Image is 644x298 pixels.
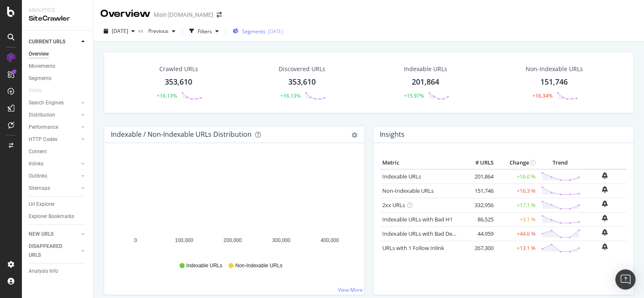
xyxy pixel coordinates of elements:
[538,157,582,169] th: Trend
[165,77,192,88] div: 353,610
[29,160,79,168] a: Inlinks
[338,286,363,293] a: View More
[496,241,538,255] td: +13.1 %
[602,243,608,250] div: bell-plus
[29,242,71,260] div: DISAPPEARED URLS
[462,241,496,255] td: 267,300
[186,24,222,38] button: Filters
[134,237,137,243] text: 0
[186,262,222,269] span: Indexable URLs
[29,86,50,95] a: Visits
[157,92,177,99] div: +16.13%
[29,242,79,260] a: DISAPPEARED URLS
[462,212,496,226] td: 86,525
[279,65,325,73] div: Discovered URLs
[404,92,424,99] div: +15.97%
[496,184,538,198] td: +16.3 %
[29,267,87,276] a: Analysis Info
[382,244,444,252] a: URLs with 1 Follow Inlink
[382,187,434,194] a: Non-Indexable URLs
[380,129,405,140] h4: Insights
[29,212,87,221] a: Explorer Bookmarks
[602,215,608,221] div: bell-plus
[29,123,58,132] div: Performance
[29,50,87,59] a: Overview
[382,173,421,180] a: Indexable URLs
[175,237,193,243] text: 100,000
[145,27,169,35] span: Previous
[462,226,496,241] td: 44,959
[100,7,150,21] div: Overview
[29,111,79,120] a: Distribution
[540,77,568,88] div: 151,746
[29,123,79,132] a: Performance
[29,200,87,209] a: Url Explorer
[235,262,282,269] span: Non-Indexable URLs
[29,135,57,144] div: HTTP Codes
[615,269,636,290] div: Open Intercom Messenger
[352,132,357,138] div: gear
[29,147,87,156] a: Content
[280,92,301,99] div: +16.13%
[198,28,212,35] div: Filters
[29,98,64,107] div: Search Engines
[29,135,79,144] a: HTTP Codes
[29,62,87,71] a: Movements
[380,157,462,169] th: Metric
[154,11,213,19] div: Main [DOMAIN_NAME]
[496,226,538,241] td: +44.6 %
[29,86,41,95] div: Visits
[145,24,179,38] button: Previous
[496,198,538,212] td: +17.1 %
[138,27,145,34] span: vs
[29,230,79,239] a: NEW URLS
[29,98,79,107] a: Search Engines
[382,216,453,223] a: Indexable URLs with Bad H1
[242,28,266,35] span: Segments
[29,7,86,14] div: Analytics
[29,50,49,59] div: Overview
[496,212,538,226] td: +3.1 %
[29,212,74,221] div: Explorer Bookmarks
[268,28,283,35] div: [DATE]
[496,169,538,184] td: +16.0 %
[100,24,138,38] button: [DATE]
[159,65,198,73] div: Crawled URLs
[272,237,291,243] text: 300,000
[29,200,55,209] div: Url Explorer
[462,198,496,212] td: 332,956
[29,184,79,193] a: Sitemaps
[412,77,439,88] div: 201,864
[602,229,608,236] div: bell-plus
[602,172,608,179] div: bell-plus
[462,184,496,198] td: 151,746
[29,74,87,83] a: Segments
[29,37,79,46] a: CURRENT URLS
[29,74,51,83] div: Segments
[112,27,128,35] span: 2025 Oct. 5th
[602,186,608,193] div: bell-plus
[217,12,222,18] div: arrow-right-arrow-left
[602,200,608,207] div: bell-plus
[382,201,405,209] a: 2xx URLs
[382,230,474,237] a: Indexable URLs with Bad Description
[404,65,447,73] div: Indexable URLs
[29,267,58,276] div: Analysis Info
[29,147,47,156] div: Content
[321,237,339,243] text: 400,000
[223,237,242,243] text: 200,000
[29,172,79,181] a: Outlinks
[29,160,43,168] div: Inlinks
[229,24,287,38] button: Segments[DATE]
[29,62,55,71] div: Movements
[532,92,553,99] div: +16.34%
[29,184,50,193] div: Sitemaps
[29,111,55,120] div: Distribution
[111,130,252,138] div: Indexable / Non-Indexable URLs Distribution
[29,14,86,24] div: SiteCrawler
[462,157,496,169] th: # URLS
[29,37,65,46] div: CURRENT URLS
[111,157,354,254] svg: A chart.
[526,65,583,73] div: Non-Indexable URLs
